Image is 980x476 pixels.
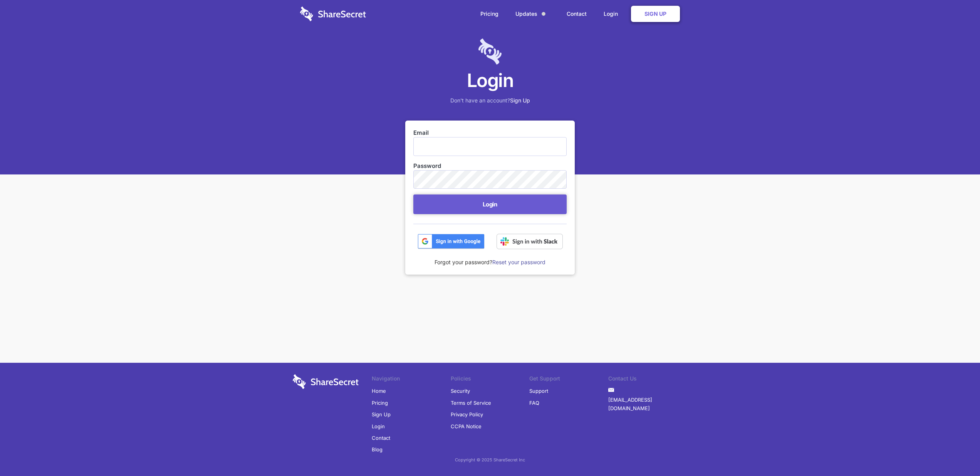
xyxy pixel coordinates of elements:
[510,97,530,104] a: Sign Up
[418,234,485,249] img: btn_google_signin_dark_normal_web@2x-02e5a4921c5dab0481f19210d7229f84a41d9f18e5bdafae021273015eeb...
[529,397,539,409] a: FAQ
[596,2,629,26] a: Login
[473,2,506,26] a: Pricing
[608,394,687,414] a: [EMAIL_ADDRESS][DOMAIN_NAME]
[451,385,470,397] a: Security
[451,374,530,385] li: Policies
[497,234,563,249] img: Sign in with Slack
[492,259,545,265] a: Reset your password
[451,409,483,420] a: Privacy Policy
[413,162,567,170] label: Password
[372,421,385,432] a: Login
[372,385,386,397] a: Home
[372,444,383,455] a: Blog
[608,374,687,385] li: Contact Us
[529,385,548,397] a: Support
[451,397,491,409] a: Terms of Service
[413,194,567,214] button: Login
[300,7,366,21] img: logo-wordmark-white-trans-d4663122ce5f474addd5e946df7df03e33cb6a1c49d2221995e7729f52c070b2.svg
[478,39,502,65] img: logo-lt-purple-60x68@2x-c671a683ea72a1d466fb5d642181eefbee81c4e10ba9aed56c8e1d7e762e8086.png
[372,432,390,444] a: Contact
[559,2,594,26] a: Contact
[293,374,359,389] img: logo-wordmark-white-trans-d4663122ce5f474addd5e946df7df03e33cb6a1c49d2221995e7729f52c070b2.svg
[372,397,388,409] a: Pricing
[451,421,482,432] a: CCPA Notice
[413,129,567,137] label: Email
[372,409,391,420] a: Sign Up
[529,374,608,385] li: Get Support
[631,6,680,22] a: Sign Up
[413,249,567,266] div: Forgot your password?
[372,374,451,385] li: Navigation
